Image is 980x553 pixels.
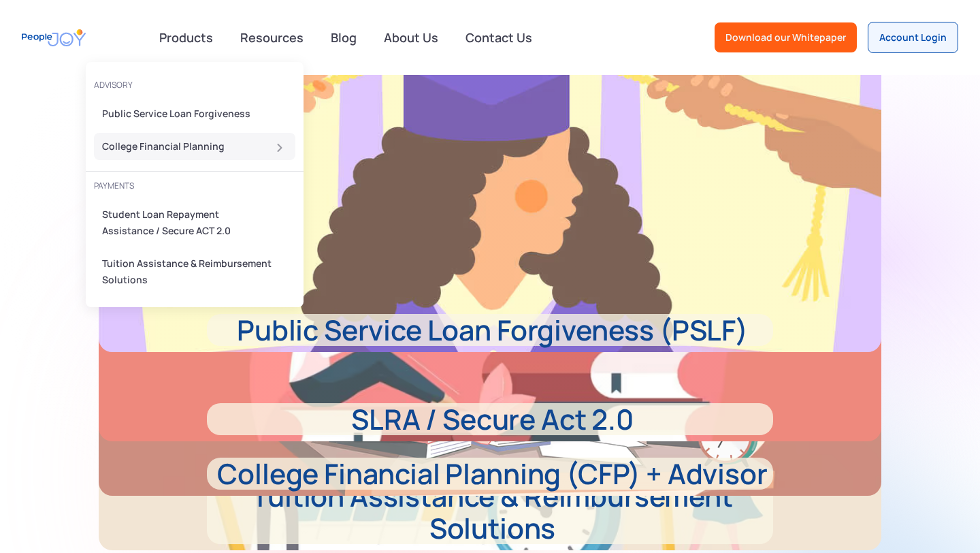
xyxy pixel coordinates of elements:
div: advisory [94,76,295,95]
a: Account Login [868,22,958,53]
a: Blog [323,22,365,52]
p: Tuition Assistance & Reimbursement Solutions [207,480,773,544]
a: Student Loan Repayment Assistance / Secure ACT 2.0 [94,201,295,244]
p: SLRA / Secure Act 2.0 [207,403,773,435]
a: Download our Whitepaper [715,22,857,52]
div: Tuition Assistance & Reimbursement Solutions [102,255,279,288]
div: PAYMENTS [94,176,295,195]
a: home [22,22,86,53]
div: Public Service Loan Forgiveness [102,106,279,122]
a: Contact Us [457,22,540,52]
nav: Products [86,51,304,307]
a: Resources [232,22,312,52]
a: College Financial Planning [94,133,295,160]
div: Download our Whitepaper [725,31,846,44]
div: Products [151,24,221,51]
div: Student Loan Repayment Assistance / Secure ACT 2.0 [102,206,255,239]
p: Public Service Loan Forgiveness (PSLF) [207,314,773,346]
div: College Financial Planning [102,138,279,155]
p: College Financial Planning (CFP) + Advisor [207,458,773,490]
a: About Us [376,22,446,52]
a: Public Service Loan Forgiveness (PSLF) [99,12,881,352]
a: Public Service Loan Forgiveness [94,100,295,127]
div: Account Login [879,31,947,44]
a: Tuition Assistance & Reimbursement Solutions [94,250,295,294]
